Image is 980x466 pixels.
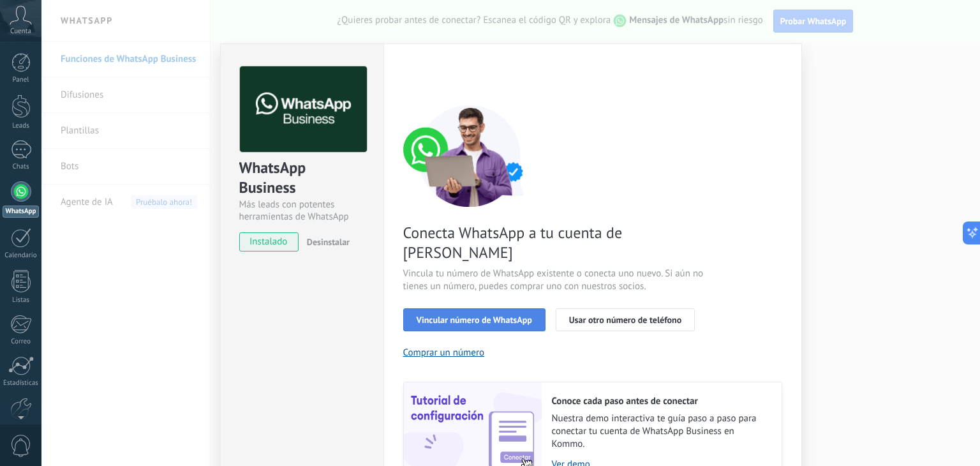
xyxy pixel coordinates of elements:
button: Comprar un número [403,347,485,359]
span: instalado [240,232,298,252]
span: Conecta WhatsApp a tu cuenta de [PERSON_NAME] [403,223,707,262]
div: Chats [3,163,40,171]
div: WhatsApp [3,206,39,218]
div: Calendario [3,252,40,260]
span: Vincular número de WhatsApp [417,315,532,324]
span: Usar otro número de teléfono [569,315,681,324]
button: Vincular número de WhatsApp [403,308,546,331]
span: Nuestra demo interactiva te guía paso a paso para conectar tu cuenta de WhatsApp Business en Kommo. [552,412,769,451]
div: Más leads con potentes herramientas de WhatsApp [239,199,365,223]
div: Panel [3,76,40,84]
span: Vincula tu número de WhatsApp existente o conecta uno nuevo. Si aún no tienes un número, puedes c... [403,267,707,293]
span: Cuenta [10,27,31,36]
span: Desinstalar [307,236,350,248]
img: logo_main.png [240,66,367,153]
img: connect number [403,105,537,207]
div: Estadísticas [3,379,40,387]
div: Listas [3,296,40,304]
div: WhatsApp Business [239,158,365,199]
div: Correo [3,338,40,346]
h2: Conoce cada paso antes de conectar [552,395,769,407]
button: Desinstalar [302,232,350,252]
div: Leads [3,122,40,130]
button: Usar otro número de teléfono [556,308,695,331]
